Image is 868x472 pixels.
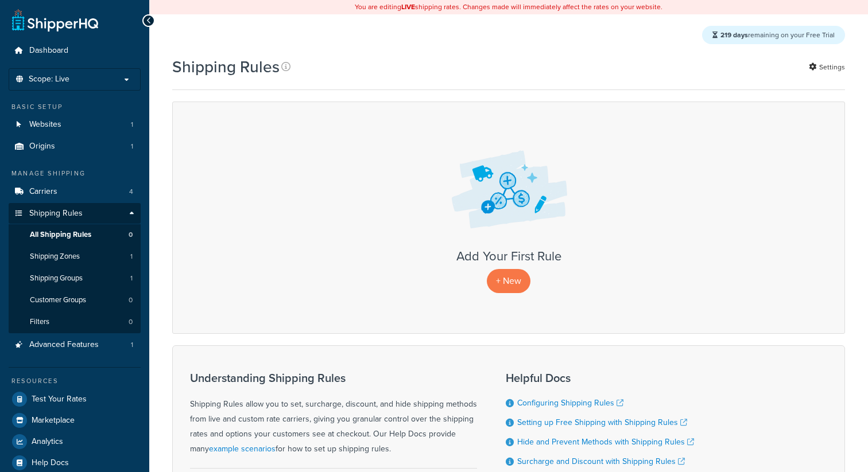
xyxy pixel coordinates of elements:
[172,56,280,78] h1: Shipping Rules
[30,252,80,262] span: Shipping Zones
[702,26,845,44] div: remaining on your Free Trial
[129,295,133,305] span: 0
[9,114,141,135] a: Websites 1
[496,274,521,287] span: + New
[130,252,133,262] span: 1
[9,169,141,178] div: Manage Shipping
[129,230,133,240] span: 0
[9,246,141,267] a: Shipping Zones 1
[129,317,133,327] span: 0
[131,120,133,130] span: 1
[9,40,141,61] a: Dashboard
[9,246,141,267] li: Shipping Zones
[9,431,141,452] a: Analytics
[506,372,694,384] h3: Helpful Docs
[209,443,276,455] a: example scenarios
[30,317,49,327] span: Filters
[517,455,685,467] a: Surcharge and Discount with Shipping Rules
[12,9,98,32] a: ShipperHQ Home
[517,416,687,428] a: Setting up Free Shipping with Shipping Rules
[32,437,63,447] span: Analytics
[9,268,141,289] li: Shipping Groups
[9,181,141,202] li: Carriers
[32,395,87,404] span: Test Your Rates
[9,203,141,224] a: Shipping Rules
[29,75,69,84] span: Scope: Live
[9,224,141,245] li: All Shipping Rules
[401,2,415,12] b: LIVE
[9,102,141,112] div: Basic Setup
[9,224,141,245] a: All Shipping Rules 0
[9,136,141,157] a: Origins 1
[29,209,83,219] span: Shipping Rules
[9,136,141,157] li: Origins
[9,389,141,409] a: Test Your Rates
[9,311,141,333] a: Filters 0
[9,268,141,289] a: Shipping Groups 1
[517,397,623,409] a: Configuring Shipping Rules
[184,249,833,263] h3: Add Your First Rule
[9,203,141,334] li: Shipping Rules
[809,59,845,75] a: Settings
[29,120,61,130] span: Websites
[9,181,141,202] a: Carriers 4
[720,30,748,40] strong: 219 days
[32,416,75,426] span: Marketplace
[487,269,530,292] a: + New
[190,372,477,457] div: Shipping Rules allow you to set, surcharge, discount, and hide shipping methods from live and cus...
[130,274,133,283] span: 1
[9,410,141,431] a: Marketplace
[30,274,83,283] span: Shipping Groups
[9,334,141,356] a: Advanced Features 1
[9,334,141,356] li: Advanced Features
[9,290,141,311] a: Customer Groups 0
[9,114,141,135] li: Websites
[29,187,57,197] span: Carriers
[30,230,91,240] span: All Shipping Rules
[32,458,69,468] span: Help Docs
[129,187,133,197] span: 4
[29,142,55,151] span: Origins
[190,372,477,384] h3: Understanding Shipping Rules
[29,340,99,350] span: Advanced Features
[29,46,68,56] span: Dashboard
[30,295,86,305] span: Customer Groups
[517,436,694,448] a: Hide and Prevent Methods with Shipping Rules
[9,376,141,386] div: Resources
[131,142,133,151] span: 1
[131,340,133,350] span: 1
[9,290,141,311] li: Customer Groups
[9,311,141,333] li: Filters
